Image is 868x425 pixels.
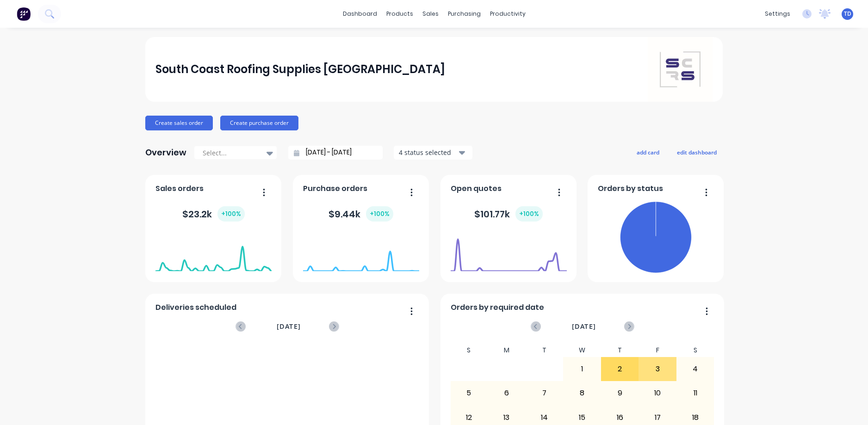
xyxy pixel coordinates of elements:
[338,7,382,21] a: dashboard
[399,148,457,157] div: 4 status selected
[677,382,714,405] div: 11
[639,357,676,381] div: 3
[155,183,204,194] span: Sales orders
[515,206,543,222] div: + 100 %
[676,344,714,357] div: S
[488,382,525,405] div: 6
[418,7,443,21] div: sales
[601,344,639,357] div: T
[182,206,245,222] div: $ 23.2k
[366,206,393,222] div: + 100 %
[394,146,472,160] button: 4 status selected
[563,344,601,357] div: W
[329,206,393,222] div: $ 9.44k
[526,382,563,405] div: 7
[671,146,723,158] button: edit dashboard
[155,60,445,79] div: South Coast Roofing Supplies [GEOGRAPHIC_DATA]
[631,146,665,158] button: add card
[17,7,31,21] img: Factory
[526,344,564,357] div: T
[217,206,245,222] div: + 100 %
[303,183,367,194] span: Purchase orders
[639,382,676,405] div: 10
[844,10,851,18] span: TD
[450,344,488,357] div: S
[145,116,213,130] button: Create sales order
[677,357,714,381] div: 4
[601,357,639,381] div: 2
[598,183,663,194] span: Orders by status
[572,321,596,332] span: [DATE]
[277,321,301,332] span: [DATE]
[443,7,485,21] div: purchasing
[474,206,543,222] div: $ 101.77k
[601,382,639,405] div: 9
[485,7,530,21] div: productivity
[488,344,526,357] div: M
[382,7,418,21] div: products
[648,37,713,102] img: South Coast Roofing Supplies Southern Highlands
[451,382,488,405] div: 5
[639,344,676,357] div: F
[760,7,795,21] div: settings
[145,143,186,162] div: Overview
[451,183,502,194] span: Open quotes
[220,116,298,130] button: Create purchase order
[564,357,601,381] div: 1
[564,382,601,405] div: 8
